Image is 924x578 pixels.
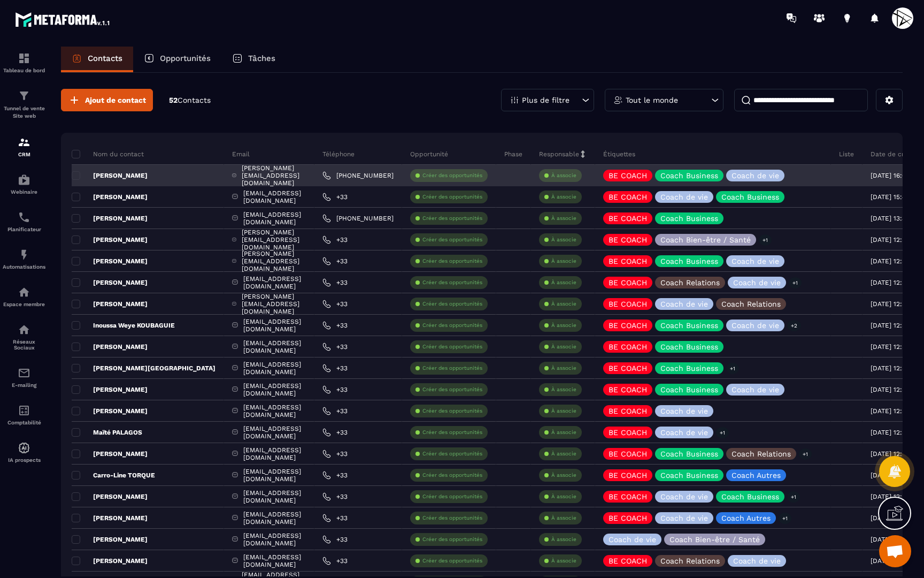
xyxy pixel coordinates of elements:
p: Coach de vie [609,536,656,543]
p: Coach Business [660,471,718,479]
p: À associe [551,557,576,565]
a: automationsautomationsWebinaire [3,165,45,203]
p: [DATE] 12:57:00 [871,343,919,351]
p: [DATE] 12:57:00 [871,407,919,415]
a: +33 [322,235,348,244]
p: [PERSON_NAME] [72,278,148,287]
p: +1 [759,234,772,246]
p: Coach Business [660,215,718,222]
p: Créer des opportunités [422,536,482,543]
p: +2 [787,320,801,331]
p: BE COACH [609,300,647,308]
p: À associe [551,236,576,244]
p: À associe [551,279,576,286]
p: Coach Autres [721,514,771,522]
p: Créer des opportunités [422,172,482,179]
p: Carro-Line TORQUE [72,471,155,480]
img: automations [18,248,30,261]
p: À associe [551,514,576,522]
p: [PERSON_NAME] [72,214,148,223]
p: BE COACH [609,257,647,265]
p: Coach Autres [731,471,781,479]
a: [PHONE_NUMBER] [322,171,394,180]
span: Contacts [178,96,211,104]
a: Tâches [221,47,286,72]
img: scheduler [18,211,30,224]
p: Phase [504,150,522,158]
p: BE COACH [609,471,647,479]
p: [PERSON_NAME] [72,171,148,180]
p: Tout le monde [626,96,678,104]
p: [DATE] 12:57:00 [871,557,919,565]
p: BE COACH [609,279,647,286]
a: +33 [322,343,348,351]
a: emailemailE-mailing [3,359,45,396]
p: BE COACH [609,215,647,222]
p: Email [232,150,250,158]
p: Coach Business [660,386,718,393]
p: [DATE] 12:57:00 [871,493,919,500]
p: Opportunité [410,150,448,158]
p: [DATE] 12:57:00 [871,257,919,265]
p: À associe [551,386,576,393]
p: Créer des opportunités [422,386,482,393]
p: À associe [551,429,576,436]
p: [PERSON_NAME] [72,535,148,544]
p: [DATE] 12:57:00 [871,386,919,393]
p: À associe [551,172,576,179]
p: +1 [716,427,729,438]
p: Liste [839,150,854,158]
p: +1 [789,277,802,288]
p: [PERSON_NAME] [72,235,148,244]
p: Opportunités [160,54,211,63]
p: À associe [551,493,576,500]
p: Créer des opportunités [422,471,482,479]
a: Contacts [61,47,133,72]
p: [PERSON_NAME] [72,193,148,201]
p: Coach Business [721,493,779,500]
a: +33 [322,514,348,522]
a: +33 [322,278,348,287]
p: Créer des opportunités [422,236,482,244]
p: +1 [799,448,812,460]
p: Date de création [871,150,923,158]
p: [PERSON_NAME] [72,343,148,351]
a: +33 [322,471,348,480]
p: À associe [551,407,576,415]
p: BE COACH [609,514,647,522]
p: BE COACH [609,172,647,179]
a: formationformationTableau de bord [3,44,45,81]
a: +33 [322,385,348,394]
a: [PHONE_NUMBER] [322,214,394,223]
span: Ajout de contact [85,95,146,105]
a: +33 [322,557,348,565]
p: Créer des opportunités [422,450,482,458]
a: +33 [322,535,348,544]
p: E-mailing [3,382,45,388]
p: [PERSON_NAME] [72,257,148,265]
p: À associe [551,215,576,222]
p: [DATE] 12:57:00 [871,536,919,543]
a: schedulerschedulerPlanificateur [3,203,45,240]
p: [DATE] 12:57:00 [871,471,919,479]
img: formation [18,136,30,149]
p: Coach Business [660,322,718,329]
p: BE COACH [609,322,647,329]
a: +33 [322,257,348,265]
p: Coach de vie [660,493,708,500]
img: automations [18,442,30,454]
img: logo [15,10,111,29]
p: Créer des opportunités [422,193,482,201]
p: [PERSON_NAME] [72,514,148,522]
img: automations [18,286,30,299]
p: Créer des opportunités [422,514,482,522]
p: Coach de vie [733,279,781,286]
p: [DATE] 13:30:00 [871,215,919,222]
p: [PERSON_NAME] [72,407,148,415]
p: Étiquettes [603,150,635,158]
img: accountant [18,404,30,417]
a: +33 [322,428,348,437]
p: Automatisations [3,264,45,270]
p: [PERSON_NAME][GEOGRAPHIC_DATA] [72,364,215,372]
p: Coach Business [660,343,718,351]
